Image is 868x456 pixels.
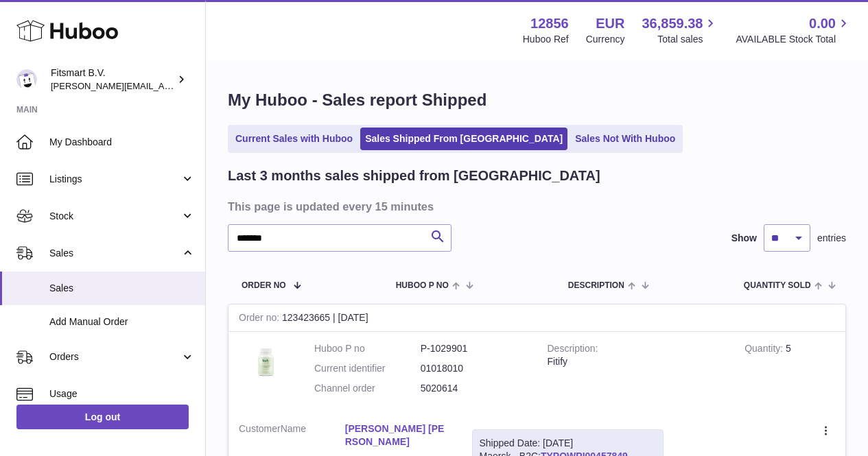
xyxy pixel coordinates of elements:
[49,387,195,400] span: Usage
[49,247,180,260] span: Sales
[744,343,786,357] strong: Quantity
[642,14,718,46] a: 36,859.38 Total sales
[239,422,345,452] dt: Name
[809,14,836,33] span: 0.00
[49,282,195,295] span: Sales
[228,304,845,332] div: 123423665 | [DATE]
[16,405,189,429] a: Log out
[744,281,811,290] span: Quantity Sold
[548,355,725,368] div: Fitify
[568,281,624,290] span: Description
[596,14,624,33] strong: EUR
[49,136,195,149] span: My Dashboard
[49,210,180,223] span: Stock
[523,33,569,46] div: Huboo Ref
[642,14,703,33] span: 36,859.38
[51,67,174,93] div: Fitsmart B.V.
[421,382,527,395] dd: 5020614
[817,232,846,245] span: entries
[239,342,294,381] img: 128561739542540.png
[548,343,598,357] strong: Description
[231,128,357,150] a: Current Sales with Huboo
[49,350,180,363] span: Orders
[360,128,567,150] a: Sales Shipped From [GEOGRAPHIC_DATA]
[49,173,180,186] span: Listings
[314,342,421,355] dt: Huboo P no
[657,33,718,46] span: Total sales
[421,342,527,355] dd: P-1029901
[396,281,449,290] span: Huboo P no
[734,332,845,412] td: 5
[239,312,282,326] strong: Order no
[345,422,451,448] a: [PERSON_NAME] [PERSON_NAME]
[239,423,281,434] span: Customer
[570,128,680,150] a: Sales Not With Huboo
[480,437,656,450] div: Shipped Date: [DATE]
[16,69,37,90] img: jonathan@leaderoo.com
[228,167,600,185] h2: Last 3 months sales shipped from [GEOGRAPHIC_DATA]
[49,315,195,328] span: Add Manual Order
[731,232,757,245] label: Show
[314,362,421,375] dt: Current identifier
[228,89,846,111] h1: My Huboo - Sales report Shipped
[51,80,275,91] span: [PERSON_NAME][EMAIL_ADDRESS][DOMAIN_NAME]
[736,33,852,46] span: AVAILABLE Stock Total
[242,281,286,290] span: Order No
[586,33,625,46] div: Currency
[228,199,843,214] h3: This page is updated every 15 minutes
[736,14,852,46] a: 0.00 AVAILABLE Stock Total
[314,382,421,395] dt: Channel order
[421,362,527,375] dd: 01018010
[530,14,569,33] strong: 12856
